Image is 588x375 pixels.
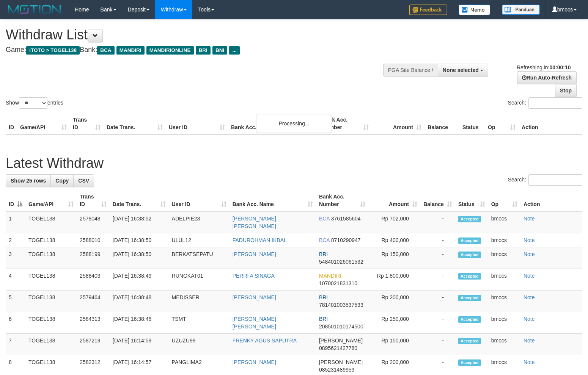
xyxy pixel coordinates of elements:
span: Copy 3761585604 to clipboard [331,216,361,222]
td: [DATE] 16:38:50 [110,247,169,269]
td: [DATE] 16:38:52 [110,211,169,233]
td: TOGEL138 [25,247,77,269]
td: 2579464 [77,291,110,312]
td: bmocs [488,312,520,334]
span: Show 25 rows [11,178,46,184]
a: FADUROHMAN IKBAL [233,237,287,243]
select: Showentries [19,97,47,109]
a: Show 25 rows [6,174,51,187]
td: TSMT [169,312,230,334]
td: Rp 702,000 [368,211,420,233]
div: Processing... [256,114,332,133]
td: bmocs [488,291,520,312]
td: - [420,291,455,312]
a: Note [524,273,535,279]
th: Status: activate to sort column ascending [455,190,488,211]
th: Action [519,113,582,134]
span: BCA [319,216,330,222]
td: bmocs [488,247,520,269]
td: 7 [6,334,25,355]
th: Action [520,190,582,211]
td: ULUL12 [169,233,230,247]
a: Note [524,251,535,257]
th: Balance [424,113,459,134]
span: Copy 781401003537533 to clipboard [319,302,363,308]
td: 2588403 [77,269,110,291]
h1: Latest Withdraw [6,156,582,171]
a: [PERSON_NAME] [PERSON_NAME] [233,316,276,330]
label: Search: [508,174,582,186]
a: Note [524,337,535,344]
span: BRI [319,251,328,257]
td: TOGEL138 [25,312,77,334]
td: bmocs [488,211,520,233]
td: bmocs [488,334,520,355]
td: 2587219 [77,334,110,355]
span: Accepted [458,295,481,301]
a: CSV [73,174,94,187]
span: None selected [443,67,479,73]
img: Button%20Memo.svg [459,5,491,15]
a: Stop [555,84,577,97]
td: 2588199 [77,247,110,269]
th: ID: activate to sort column descending [6,190,25,211]
th: Status [459,113,485,134]
td: 2584313 [77,312,110,334]
th: Bank Acc. Name: activate to sort column ascending [230,190,316,211]
td: Rp 150,000 [368,247,420,269]
a: FRENKY AGUS SAPUTRA [233,337,297,344]
td: TOGEL138 [25,269,77,291]
span: BCA [319,237,330,243]
h1: Withdraw List [6,27,384,42]
td: 2588010 [77,233,110,247]
span: MANDIRI [116,46,145,55]
img: panduan.png [502,5,540,15]
td: 4 [6,269,25,291]
th: Op [485,113,519,134]
th: Amount: activate to sort column ascending [368,190,420,211]
td: RUNGKAT01 [169,269,230,291]
span: Copy 0895621427780 to clipboard [319,345,357,351]
th: Balance: activate to sort column ascending [420,190,455,211]
span: Accepted [458,237,481,244]
span: Accepted [458,316,481,323]
th: User ID [166,113,228,134]
span: [PERSON_NAME] [319,359,363,365]
a: [PERSON_NAME] [233,294,276,300]
td: - [420,334,455,355]
td: 5 [6,291,25,312]
a: [PERSON_NAME] [PERSON_NAME] [233,216,276,229]
span: MANDIRI [319,273,341,279]
h4: Game: Bank: [6,46,384,54]
td: [DATE] 16:38:48 [110,312,169,334]
td: [DATE] 16:38:49 [110,269,169,291]
span: ITOTO > TOGEL138 [26,46,80,55]
td: - [420,247,455,269]
label: Search: [508,97,582,109]
th: Amount [372,113,424,134]
span: Copy 548401026061532 to clipboard [319,259,363,265]
th: Op: activate to sort column ascending [488,190,520,211]
td: Rp 150,000 [368,334,420,355]
span: Accepted [458,338,481,344]
td: - [420,233,455,247]
td: TOGEL138 [25,233,77,247]
th: ID [6,113,17,134]
a: Note [524,216,535,222]
td: 6 [6,312,25,334]
td: bmocs [488,269,520,291]
span: Accepted [458,359,481,366]
label: Show entries [6,97,63,109]
span: CSV [78,178,89,184]
td: BERKATSEPATU [169,247,230,269]
span: BRI [319,294,328,300]
span: Copy 1070021831310 to clipboard [319,280,357,286]
th: Date Trans. [104,113,166,134]
span: Copy 8710290947 to clipboard [331,237,361,243]
a: Note [524,359,535,365]
a: Note [524,294,535,300]
td: - [420,269,455,291]
th: User ID: activate to sort column ascending [169,190,230,211]
a: Copy [50,174,74,187]
span: MANDIRIONLINE [146,46,194,55]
